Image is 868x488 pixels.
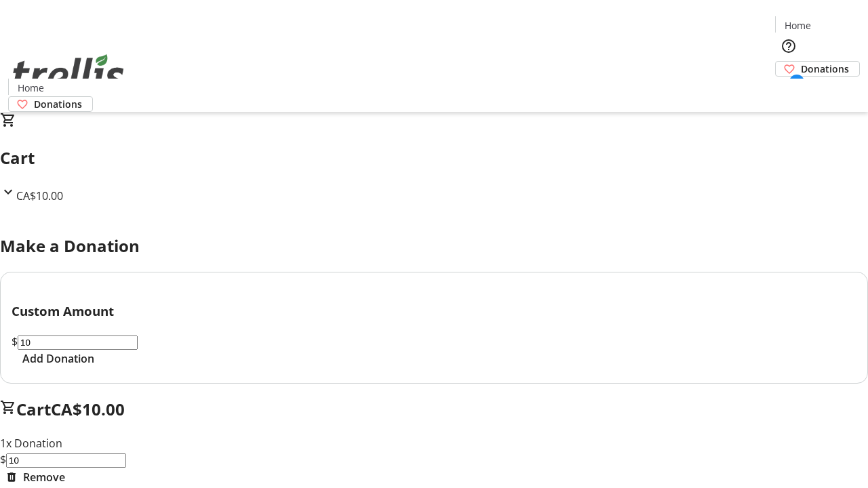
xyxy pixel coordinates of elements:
button: Cart [775,77,802,104]
input: Donation Amount [6,453,126,468]
span: Home [18,81,44,95]
span: Remove [23,469,65,485]
button: Help [775,33,802,60]
h3: Custom Amount [12,302,856,321]
input: Donation Amount [18,335,138,350]
a: Home [9,81,52,95]
img: Orient E2E Organization iFr263TEYm's Logo [8,39,129,107]
span: Donations [34,97,82,111]
span: CA$10.00 [51,398,125,420]
button: Add Donation [12,350,105,367]
a: Donations [8,96,93,112]
a: Home [776,18,819,33]
span: $ [12,334,18,349]
span: CA$10.00 [16,188,63,203]
a: Donations [775,61,860,77]
span: Add Donation [22,350,94,367]
span: Donations [801,62,849,76]
span: Home [785,18,811,33]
